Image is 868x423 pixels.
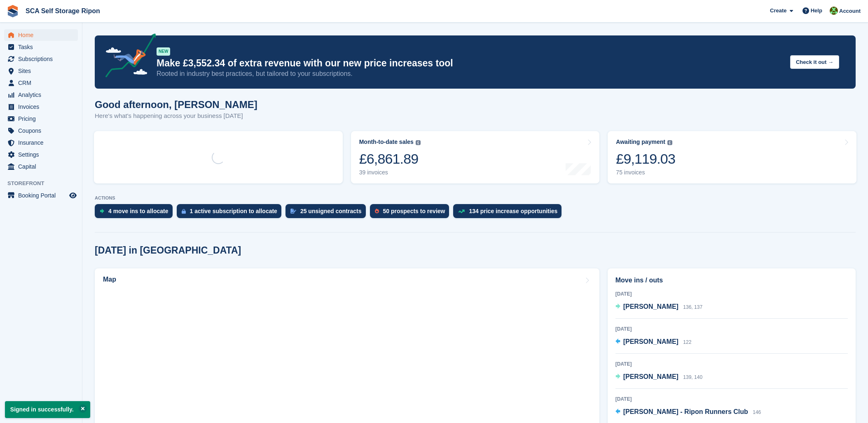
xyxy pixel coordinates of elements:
a: menu [4,77,78,89]
span: Insurance [18,137,68,148]
a: 25 unsigned contracts [285,204,370,222]
img: stora-icon-8386f47178a22dfd0bd8f6a31ec36ba5ce8667c1dd55bd0f319d3a0aa187defe.svg [7,5,19,17]
div: Awaiting payment [616,139,665,146]
span: Sites [18,65,68,77]
div: 39 invoices [359,169,421,176]
span: Tasks [18,41,68,53]
span: Settings [18,149,68,160]
span: Home [18,29,68,41]
img: move_ins_to_allocate_icon-fdf77a2bb77ea45bf5b3d319d69a93e2d87916cf1d5bf7949dd705db3b84f3ca.svg [100,209,104,214]
a: menu [4,101,78,113]
span: Help [811,7,822,15]
h2: Map [103,276,116,283]
div: 50 prospects to review [383,208,445,214]
img: Kelly Neesham [830,7,838,15]
div: 25 unsigned contracts [300,208,362,214]
img: price_increase_opportunities-93ffe204e8149a01c8c9dc8f82e8f89637d9d84a8eef4429ea346261dce0b2c0.svg [458,209,465,213]
a: 1 active subscription to allocate [177,204,285,222]
a: 134 price increase opportunities [453,204,566,222]
a: menu [4,149,78,160]
span: CRM [18,77,68,89]
span: Subscriptions [18,53,68,65]
a: menu [4,161,78,172]
a: 50 prospects to review [370,204,454,222]
p: Rooted in industry best practices, but tailored to your subscriptions. [157,69,784,78]
div: £9,119.03 [616,150,675,167]
a: [PERSON_NAME] 122 [615,337,692,348]
span: [PERSON_NAME] - Ripon Runners Club [623,408,748,415]
p: Make £3,552.34 of extra revenue with our new price increases tool [157,57,784,69]
h2: Move ins / outs [615,275,848,285]
span: 122 [683,339,691,345]
a: [PERSON_NAME] 139, 140 [615,372,702,383]
div: NEW [157,47,170,56]
a: SCA Self Storage Ripon [22,4,103,18]
span: Capital [18,161,68,172]
img: contract_signature_icon-13c848040528278c33f63329250d36e43548de30e8caae1d1a13099fd9432cc5.svg [290,209,296,214]
span: 136, 137 [683,304,702,310]
h2: [DATE] in [GEOGRAPHIC_DATA] [95,245,241,256]
a: [PERSON_NAME] 136, 137 [615,302,702,313]
img: icon-info-grey-7440780725fd019a000dd9b08b2336e03edf1995a4989e88bcd33f0948082b44.svg [667,140,672,145]
span: Coupons [18,125,68,136]
a: menu [4,190,78,201]
div: 134 price increase opportunities [469,208,557,214]
img: icon-info-grey-7440780725fd019a000dd9b08b2336e03edf1995a4989e88bcd33f0948082b44.svg [416,140,421,145]
span: Create [770,7,786,15]
a: menu [4,29,78,41]
img: prospect-51fa495bee0391a8d652442698ab0144808aea92771e9ea1ae160a38d050c398.svg [375,209,379,214]
div: 4 move ins to allocate [108,208,168,214]
a: Awaiting payment £9,119.03 75 invoices [608,131,856,183]
button: Check it out → [790,55,839,69]
span: [PERSON_NAME] [623,303,678,310]
div: £6,861.89 [359,150,421,167]
div: [DATE] [615,290,848,298]
a: menu [4,41,78,53]
span: 146 [753,409,761,415]
a: menu [4,113,78,125]
span: Booking Portal [18,190,68,201]
a: [PERSON_NAME] - Ripon Runners Club 146 [615,407,761,418]
a: menu [4,89,78,101]
a: menu [4,125,78,136]
h1: Good afternoon, [PERSON_NAME] [95,99,257,110]
span: Analytics [18,89,68,101]
a: Preview store [68,190,78,200]
img: active_subscription_to_allocate_icon-d502201f5373d7db506a760aba3b589e785aa758c864c3986d89f69b8ff3... [182,209,186,214]
span: [PERSON_NAME] [623,373,678,380]
div: Month-to-date sales [359,139,414,146]
p: ACTIONS [95,195,856,201]
a: menu [4,65,78,77]
div: [DATE] [615,395,848,403]
div: 75 invoices [616,169,675,176]
span: Account [839,7,861,15]
p: Signed in successfully. [5,401,90,418]
a: menu [4,53,78,65]
p: Here's what's happening across your business [DATE] [95,111,257,121]
div: [DATE] [615,325,848,333]
a: menu [4,137,78,148]
img: price-adjustments-announcement-icon-8257ccfd72463d97f412b2fc003d46551f7dbcb40ab6d574587a9cd5c0d94... [98,33,156,80]
span: 139, 140 [683,374,702,380]
a: Month-to-date sales £6,861.89 39 invoices [351,131,600,183]
span: Pricing [18,113,68,125]
div: 1 active subscription to allocate [190,208,277,214]
span: [PERSON_NAME] [623,338,678,345]
a: 4 move ins to allocate [95,204,177,222]
span: Invoices [18,101,68,113]
span: Storefront [7,179,82,188]
div: [DATE] [615,360,848,368]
